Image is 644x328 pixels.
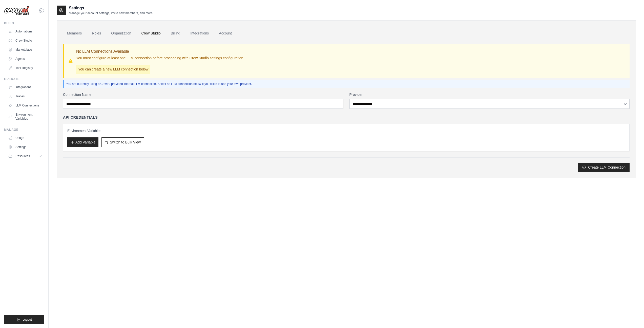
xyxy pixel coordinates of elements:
a: Billing [167,27,184,40]
a: Integrations [186,27,213,40]
span: Logout [23,318,32,322]
a: Settings [6,143,44,151]
img: Logo [4,6,29,15]
a: Crew Studio [6,37,44,45]
button: Resources [6,152,44,160]
a: Environment Variables [6,111,44,123]
h2: Settings [69,5,153,11]
button: Add Variable [67,137,98,147]
a: Organization [107,27,135,40]
label: Connection Name [63,92,343,97]
p: You are currently using a CrewAI provided internal LLM connection. Select an LLM connection below... [66,82,628,86]
a: Crew Studio [137,27,165,40]
a: Traces [6,92,44,100]
div: Build [4,21,44,25]
a: Integrations [6,83,44,91]
a: LLM Connections [6,101,44,110]
a: Members [63,27,86,40]
label: Provider [349,92,630,97]
a: Account [215,27,236,40]
span: Resources [15,154,30,158]
span: Switch to Bulk View [110,140,141,145]
p: You must configure at least one LLM connection before proceeding with Crew Studio settings config... [76,56,244,61]
button: Logout [4,315,44,324]
h4: API Credentials [63,115,98,120]
div: Operate [4,77,44,81]
a: Marketplace [6,46,44,54]
a: Tool Registry [6,64,44,72]
button: Switch to Bulk View [101,137,144,147]
a: Agents [6,55,44,63]
a: Automations [6,27,44,35]
h3: Environment Variables [67,128,625,133]
button: Create LLM Connection [578,163,630,172]
p: Manage your account settings, invite new members, and more. [69,11,153,15]
a: Usage [6,134,44,142]
div: Manage [4,128,44,132]
a: Roles [88,27,105,40]
h3: No LLM Connections Available [76,48,244,54]
p: You can create a new LLM connection below [76,65,150,74]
